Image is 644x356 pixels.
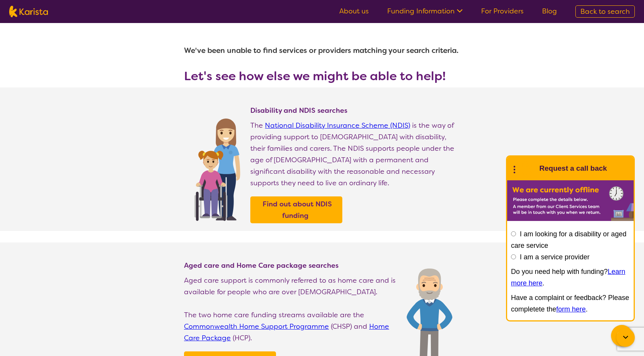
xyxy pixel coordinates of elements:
[556,305,586,313] a: form here
[250,106,460,115] h4: Disability and NDIS searches
[611,325,632,346] button: Channel Menu
[542,7,557,16] a: Blog
[184,69,460,83] h3: Let's see how else we might be able to help!
[184,309,399,344] p: The two home care funding streams available are the (CHSP) and (HCP).
[184,41,460,60] h1: We've been unable to find services or providers matching your search criteria.
[192,114,243,221] img: Find NDIS and Disability services and providers
[184,275,399,298] p: Aged care support is commonly referred to as home care and is available for people who are over [...
[184,261,399,270] h4: Aged care and Home Care package searches
[263,199,332,220] b: Find out about NDIS funding
[520,253,590,261] label: I am a service provider
[250,120,460,189] p: The is the way of providing support to [DEMOGRAPHIC_DATA] with disability, their families and car...
[252,198,340,221] a: Find out about NDIS funding
[511,230,626,249] label: I am looking for a disability or aged care service
[184,322,329,331] a: Commonwealth Home Support Programme
[339,7,369,16] a: About us
[539,163,607,174] h1: Request a call back
[511,266,630,289] p: Do you need help with funding? .
[507,180,634,221] img: Karista offline chat form to request call back
[519,161,535,176] img: Karista
[481,7,524,16] a: For Providers
[9,6,48,17] img: Karista logo
[511,292,630,315] p: Have a complaint or feedback? Please completete the .
[575,5,635,18] a: Back to search
[580,7,630,16] span: Back to search
[387,7,463,16] a: Funding Information
[265,121,410,130] a: National Disability Insurance Scheme (NDIS)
